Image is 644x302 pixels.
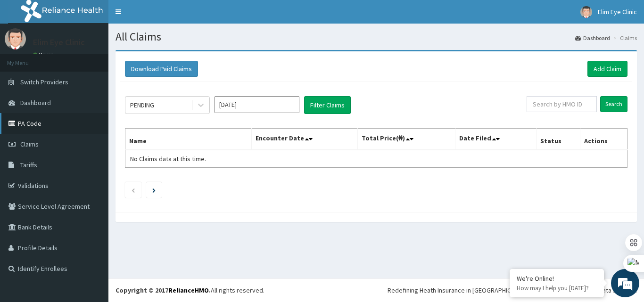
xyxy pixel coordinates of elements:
span: Claims [20,140,39,148]
input: Search by HMO ID [527,96,597,112]
img: User Image [580,6,592,18]
a: RelianceHMO [168,286,209,294]
span: No Claims data at this time. [130,155,206,163]
input: Select Month and Year [215,96,299,113]
th: Total Price(₦) [357,129,455,150]
th: Status [537,129,580,150]
a: Previous page [131,186,135,194]
span: Switch Providers [20,78,68,86]
p: How may I help you today? [517,284,597,292]
div: We're Online! [517,274,597,283]
div: Redefining Heath Insurance in [GEOGRAPHIC_DATA] using Telemedicine and Data Science! [388,286,637,295]
strong: Copyright © 2017 . [116,286,211,294]
th: Encounter Date [252,129,357,150]
span: Elim Eye Clinic [598,8,637,16]
input: Search [600,96,627,112]
button: Filter Claims [304,96,351,114]
a: Next page [152,186,156,194]
span: Dashboard [20,98,51,107]
th: Actions [580,129,627,150]
span: Tariffs [20,161,37,169]
th: Date Filed [455,129,537,150]
img: User Image [5,28,26,49]
a: Dashboard [575,34,610,42]
th: Name [125,129,252,150]
div: PENDING [130,100,154,110]
a: Add Claim [587,61,627,77]
a: Online [33,51,56,58]
li: Claims [611,34,637,42]
button: Download Paid Claims [125,61,198,77]
footer: All rights reserved. [108,278,644,302]
p: Elim Eye Clinic [33,38,85,47]
h1: All Claims [116,31,637,43]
